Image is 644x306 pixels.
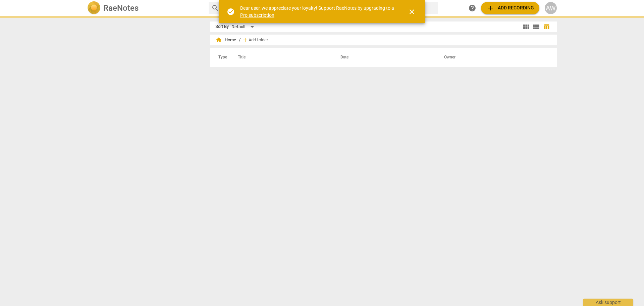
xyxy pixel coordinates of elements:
span: view_list [532,23,540,31]
span: view_module [522,23,530,31]
a: Pro subscription [240,12,274,18]
span: Add folder [249,38,268,43]
button: List view [531,22,541,32]
span: search [211,4,219,12]
span: add [486,4,494,12]
th: Title [230,48,332,67]
button: Tile view [521,22,531,32]
span: close [408,8,416,16]
th: Date [332,48,436,67]
h2: RaeNotes [103,3,139,13]
span: help [468,4,476,12]
span: Home [215,37,236,43]
button: Close [404,4,420,20]
th: Owner [436,48,550,67]
div: Ask support [583,299,633,306]
span: Add recording [486,4,534,12]
div: Dear user, we appreciate your loyalty! Support RaeNotes by upgrading to a [240,5,396,18]
img: Logo [87,1,101,15]
button: Table view [541,22,551,32]
th: Type [213,48,230,67]
button: Upload [481,2,539,14]
span: check_circle [227,8,235,16]
div: Default [231,21,256,32]
span: / [239,38,240,43]
span: add [242,37,249,43]
button: AW [545,2,557,14]
a: Help [466,2,478,14]
div: Sort By [215,24,229,29]
a: LogoRaeNotes [87,1,203,15]
span: table_chart [543,24,550,30]
span: home [215,37,222,43]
